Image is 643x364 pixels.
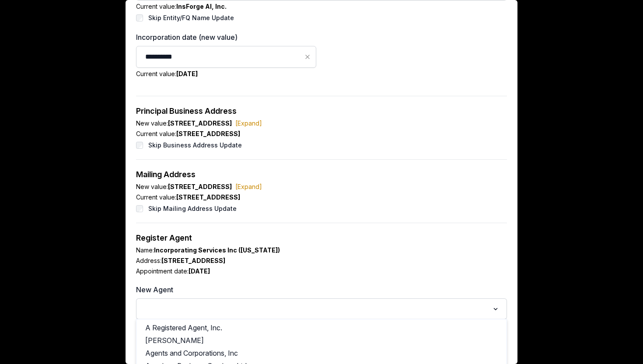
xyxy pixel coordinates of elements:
b: InsForge AI, Inc. [176,3,227,10]
span: with Address: [203,330,306,338]
b: [STREET_ADDRESS] [242,330,306,338]
div: Current value: [136,70,316,78]
b: [STREET_ADDRESS] [176,130,240,137]
label: Skip Mailing Address Update [148,205,237,212]
b: Incorporating Services, Ltd. ([US_STATE]) [256,322,386,329]
b: [DATE] [189,267,210,275]
label: Skip Entity/FQ Name Update [148,14,234,21]
a: [Expand] [235,183,262,190]
a: Create new record [145,330,203,338]
div: Principal Business Address [136,96,507,117]
div: Current value: [136,129,507,138]
input: Datepicker input [136,46,316,68]
div: If no matched option, try researching with Or [136,321,507,339]
div: Name: [136,246,507,255]
div: New value: [136,119,507,128]
b: [STREET_ADDRESS] [168,183,232,190]
b: Incorporating Services Inc ([US_STATE]) [154,246,280,254]
b: [STREET_ADDRESS] [176,193,240,201]
div: Address: [136,256,507,265]
b: [STREET_ADDRESS] [161,257,225,264]
label: Skip Business Address Update [148,141,242,149]
div: Current value: [136,2,507,11]
div: Register Agent [136,232,507,244]
div: Appointment date: [136,267,507,276]
label: Appointment date [136,347,507,358]
b: [DATE] [176,70,198,77]
a: [Expand] [235,119,262,127]
div: New value: [136,182,507,191]
div: Mailing Address [136,160,507,181]
label: Incorporation date (new value) [136,32,316,42]
div: Current value: [136,193,507,202]
input: Search for option [141,303,489,315]
b: [STREET_ADDRESS] [168,119,232,127]
label: New Agent [136,284,507,295]
div: Search for option [140,301,503,317]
